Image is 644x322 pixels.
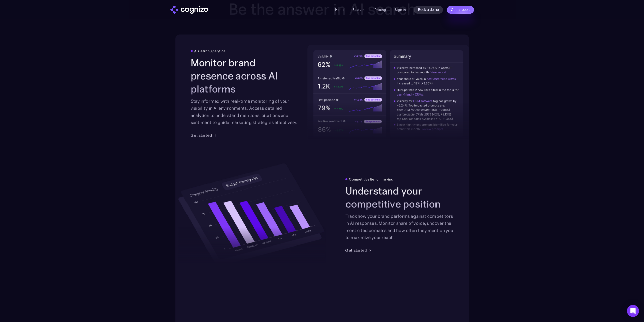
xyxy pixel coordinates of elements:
div: Competitive Benchmarking [349,177,393,181]
div: AI Search Analytics [194,49,225,53]
div: Get started [345,247,367,253]
div: Open Intercom Messenger [627,305,639,317]
h2: Understand your competitive position [345,184,454,211]
img: cognizo logo [170,6,208,14]
img: AI visibility metrics performance insights [307,45,469,143]
h2: Monitor brand presence across AI platforms [191,56,299,96]
a: Pricing [375,7,386,12]
a: Get started [345,247,373,253]
div: Track how your brand performs against competitors in AI responses. Monitor share of voice, uncove... [345,213,454,241]
div: Get started [191,132,212,138]
a: Get a report [447,6,474,14]
a: Book a demo [414,6,443,14]
a: Features [352,7,366,12]
a: Home [335,7,344,12]
div: Stay informed with real-time monitoring of your visibility in AI environments. Access detailed an... [191,98,299,126]
a: Get started [191,132,218,138]
a: Sign in [394,7,406,13]
a: home [170,6,208,14]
